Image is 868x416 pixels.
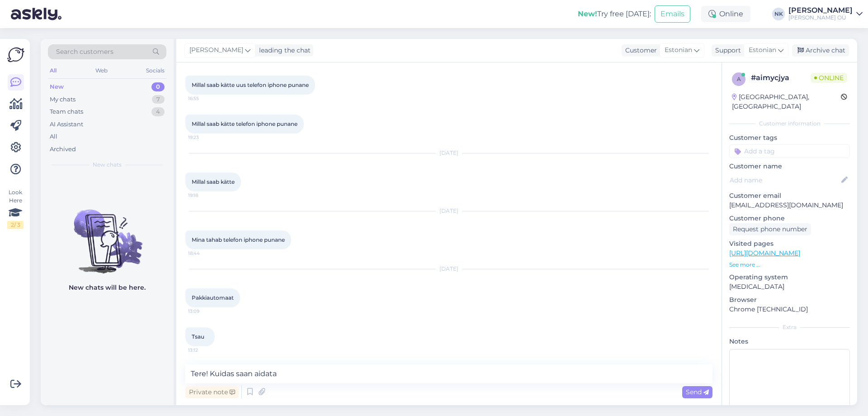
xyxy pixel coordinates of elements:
[578,10,597,18] b: New!
[192,333,204,340] span: Tsau
[185,265,712,273] div: [DATE]
[772,8,785,20] div: NK
[729,282,850,292] p: [MEDICAL_DATA]
[729,273,850,282] p: Operating system
[701,6,750,22] div: Online
[192,294,234,301] span: Pakkiautomaat
[48,65,58,77] div: All
[732,92,841,111] div: [GEOGRAPHIC_DATA], [GEOGRAPHIC_DATA]
[41,193,174,275] img: No chats
[50,132,57,141] div: All
[712,46,741,55] div: Support
[655,5,690,23] button: Emails
[7,46,24,63] img: Askly Logo
[729,214,850,223] p: Customer phone
[729,201,850,210] p: [EMAIL_ADDRESS][DOMAIN_NAME]
[185,386,239,398] div: Private note
[188,347,222,354] span: 13:12
[188,95,222,102] span: 16:55
[578,9,651,19] div: Try free [DATE]:
[185,207,712,215] div: [DATE]
[730,175,840,185] input: Add name
[622,46,657,55] div: Customer
[729,133,850,143] p: Customer tags
[729,223,811,235] div: Request phone number
[729,120,850,128] div: Customer information
[192,81,309,88] span: Millal saab kätte uus telefon iphone punane
[50,82,64,91] div: New
[788,7,853,14] div: [PERSON_NAME]
[729,162,850,171] p: Customer name
[255,46,311,55] div: leading the chat
[192,236,285,243] span: Mina tahab telefon iphone punane
[751,72,811,83] div: # aimycjya
[144,65,166,77] div: Socials
[729,305,850,314] p: Chrome [TECHNICAL_ID]
[188,134,222,141] span: 19:23
[152,95,165,104] div: 7
[50,95,75,104] div: My chats
[7,221,24,229] div: 2 / 3
[729,144,850,158] input: Add a tag
[94,65,109,77] div: Web
[56,47,113,57] span: Search customers
[7,188,24,229] div: Look Here
[729,261,850,269] p: See more ...
[185,149,712,157] div: [DATE]
[69,283,146,292] p: New chats will be here.
[93,161,122,169] span: New chats
[188,250,222,257] span: 18:44
[188,192,222,199] span: 19:18
[788,14,853,21] div: [PERSON_NAME] OÜ
[729,295,850,305] p: Browser
[792,44,849,57] div: Archive chat
[686,388,709,396] span: Send
[729,323,850,331] div: Extra
[188,308,222,315] span: 13:09
[788,7,863,21] a: [PERSON_NAME][PERSON_NAME] OÜ
[737,76,741,82] span: a
[189,45,243,55] span: [PERSON_NAME]
[749,45,776,55] span: Estonian
[811,73,847,83] span: Online
[729,239,850,249] p: Visited pages
[50,145,76,154] div: Archived
[151,107,165,116] div: 4
[192,120,297,127] span: Millal saab kätte telefon iphone punane
[151,82,165,91] div: 0
[729,249,800,257] a: [URL][DOMAIN_NAME]
[729,191,850,201] p: Customer email
[665,45,692,55] span: Estonian
[192,178,235,185] span: Millal saab kätte
[50,107,83,116] div: Team chats
[185,364,712,383] textarea: Tere! Kuidas saan aidata
[729,337,850,346] p: Notes
[50,120,83,129] div: AI Assistant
